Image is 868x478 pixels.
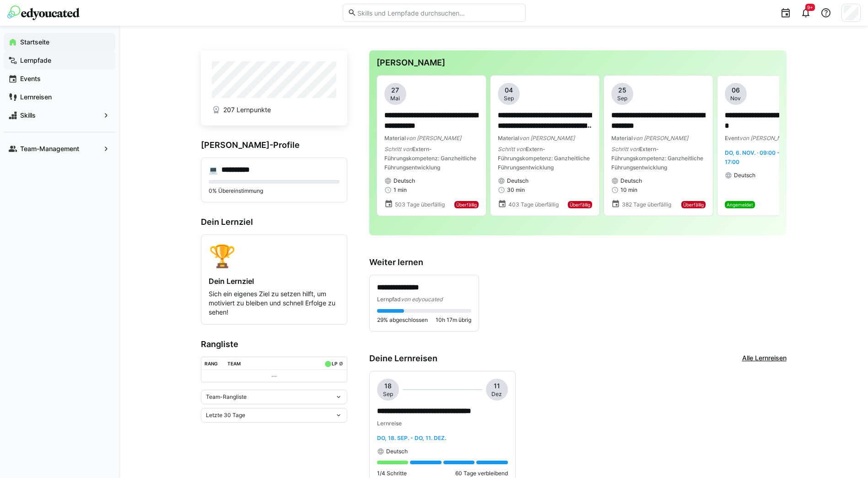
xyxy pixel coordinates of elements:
span: Material [611,135,633,141]
span: Lernpfad [377,296,401,303]
span: von [PERSON_NAME] [406,135,461,141]
span: 04 [505,86,513,95]
span: 25 [618,86,626,95]
span: 403 Tage überfällig [508,201,559,208]
a: Alle Lernreisen [742,353,787,364]
span: Material [498,135,519,141]
p: 1/4 Schritte [377,470,407,477]
span: 10 min [620,186,637,194]
span: 27 [391,86,399,95]
span: 9+ [807,5,813,10]
span: Material [384,135,406,141]
span: Überfällig [570,202,590,207]
span: Angemeldet [727,202,753,207]
span: von edyoucated [401,296,442,303]
input: Skills und Lernpfade durchsuchen… [356,9,520,17]
span: Team-Rangliste [206,393,247,401]
span: Deutsch [394,177,415,185]
h4: Dein Lernziel [209,277,340,286]
div: 🏆 [209,242,340,269]
span: Mai [390,95,400,102]
span: von [PERSON_NAME] [739,135,795,141]
span: 18 [384,381,392,391]
span: 1 min [394,186,407,194]
span: Dez [491,391,502,398]
h3: [PERSON_NAME] [377,58,779,68]
div: Rang [205,361,218,366]
span: Schritt von [498,146,526,152]
span: Deutsch [507,177,528,185]
h3: Dein Lernziel [201,217,347,227]
span: Sep [504,95,514,102]
span: Überfällig [456,202,477,207]
span: Do, 6. Nov. · 09:00 - Fr, 7. Nov. · 17:00 [725,149,813,165]
span: 30 min [507,186,525,194]
span: Sep [617,95,627,102]
div: 💻️ [209,165,218,174]
span: 503 Tage überfällig [395,201,445,208]
span: Extern- Führungskompetenz: Ganzheitliche Führungsentwicklung [611,146,703,171]
div: LP [332,361,337,366]
p: Sich ein eigenes Ziel zu setzen hilft, um motiviert zu bleiben und schnell Erfolge zu sehen! [209,289,340,317]
span: Event [725,135,739,141]
h3: [PERSON_NAME]-Profile [201,140,347,150]
span: Letzte 30 Tage [206,412,245,419]
span: 10h 17m übrig [436,316,471,324]
p: 0% Übereinstimmung [209,187,340,195]
span: Schritt von [384,146,412,152]
span: Nov [730,95,741,102]
span: von [PERSON_NAME] [519,135,575,141]
span: Deutsch [620,177,642,185]
span: 11 [494,381,500,391]
span: Deutsch [386,448,408,455]
span: 382 Tage überfällig [622,201,671,208]
h3: Rangliste [201,339,347,349]
span: 207 Lernpunkte [223,105,271,114]
span: Überfällig [683,202,704,207]
div: Team [227,361,241,366]
span: Extern- Führungskompetenz: Ganzheitliche Führungsentwicklung [384,146,476,171]
span: Schritt von [611,146,639,152]
span: von [PERSON_NAME] [633,135,688,141]
p: 60 Tage verbleibend [455,470,508,477]
a: ø [339,359,343,367]
span: Extern- Führungskompetenz: Ganzheitliche Führungsentwicklung [498,146,590,171]
span: Deutsch [734,172,755,179]
span: Lernreise [377,420,402,427]
span: 06 [732,86,740,95]
span: 29% abgeschlossen [377,316,428,324]
h3: Weiter lernen [369,257,787,267]
span: Sep [383,391,393,398]
span: Do, 18. Sep. - Do, 11. Dez. [377,435,446,441]
h3: Deine Lernreisen [369,353,437,364]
